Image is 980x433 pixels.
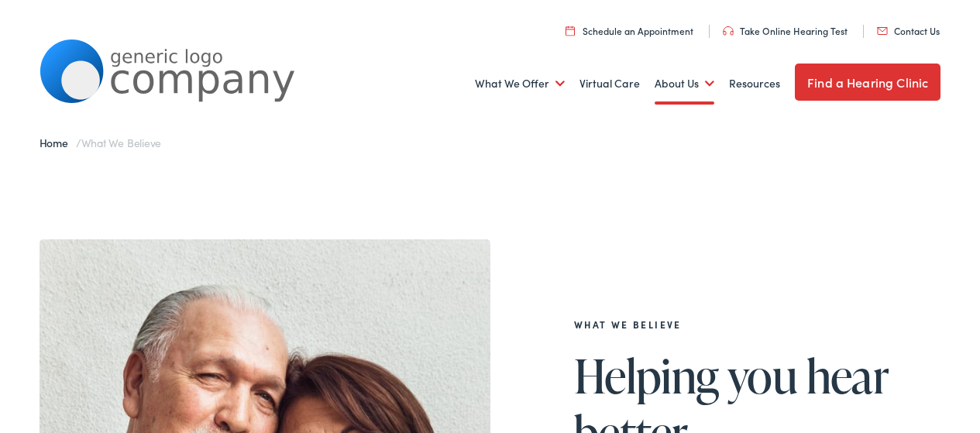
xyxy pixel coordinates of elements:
a: Schedule an Appointment [566,24,693,37]
img: utility icon [723,26,734,36]
span: Helping [574,350,719,401]
h2: What We Believe [574,319,941,330]
img: utility icon [566,26,575,36]
a: Resources [729,55,780,112]
span: What We Believe [81,135,162,150]
a: Find a Hearing Clinic [795,64,940,101]
span: hear [806,350,889,401]
a: Home [40,135,76,150]
span: you [727,350,797,401]
a: Virtual Care [579,55,640,112]
a: Contact Us [877,24,940,37]
span: / [40,135,162,150]
a: What We Offer [475,55,565,112]
a: Take Online Hearing Test [723,24,848,37]
img: utility icon [877,27,888,35]
a: About Us [655,55,714,112]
